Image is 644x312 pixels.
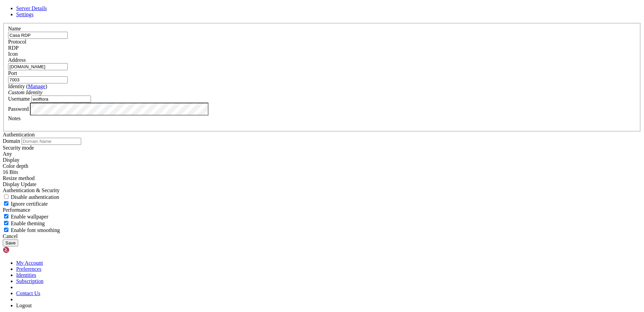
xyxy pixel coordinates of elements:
label: Address [8,57,26,63]
label: Domain [3,138,20,144]
span: Enable font smoothing [11,227,60,233]
input: Host Name or IP [8,63,68,70]
span: Any [3,151,12,157]
input: Disable authentication [4,194,8,199]
a: Contact Us [16,290,40,296]
button: Save [3,239,18,246]
a: Identities [16,272,36,278]
label: Password [8,106,29,111]
a: Settings [16,11,34,17]
label: Identity [8,83,47,89]
div: Custom Identity [8,89,636,96]
label: Icon [8,51,18,57]
input: Ignore certificate [4,201,8,206]
div: 16 Bits [3,169,641,175]
input: Server Name [8,32,68,39]
span: Enable theming [11,220,45,226]
label: The color depth to request, in bits-per-pixel. [3,163,28,169]
label: Protocol [8,39,26,45]
label: Notes [8,115,21,121]
label: Performance [3,207,30,213]
span: Ignore certificate [11,201,48,207]
input: Login Username [31,96,91,103]
div: RDP [8,45,636,51]
input: Enable wallpaper [4,214,8,218]
input: Enable theming [4,221,8,225]
label: Port [8,70,17,76]
a: Server Details [16,5,47,11]
label: If set to true, authentication will be disabled. Note that this refers to authentication that tak... [3,194,59,200]
span: RDP [8,45,19,51]
span: Enable wallpaper [11,214,49,219]
label: Display Update channel added with RDP 8.1 to signal the server when the client display size has c... [3,175,35,181]
a: Manage [28,83,45,89]
label: If set to true, enables use of theming of windows and controls. [3,220,45,226]
input: Port Number [8,76,68,83]
div: Any [3,151,641,157]
label: Authentication & Security [3,187,60,193]
label: Username [8,96,30,102]
span: 16 Bits [3,169,18,175]
i: Custom Identity [8,89,42,95]
div: Cancel [3,233,641,239]
span: Display Update [3,181,36,187]
input: Enable font smoothing [4,228,8,232]
label: Security mode [3,145,34,151]
label: Display [3,157,20,163]
label: Authentication [3,132,35,137]
a: Subscription [16,278,43,284]
span: ( ) [26,83,47,89]
a: My Account [16,260,43,266]
input: Domain Name [22,138,81,145]
span: Disable authentication [11,194,59,200]
label: If set to true, text will be rendered with smooth edges. Text over RDP is rendered with rough edg... [3,227,60,233]
div: Display Update [3,181,641,187]
label: If set to true, enables rendering of the desktop wallpaper. By default, wallpaper will be disable... [3,214,49,219]
a: Preferences [16,266,41,272]
img: Shellngn [3,246,41,253]
label: If set to true, the certificate returned by the server will be ignored, even if that certificate ... [3,201,48,207]
a: Logout [16,303,32,308]
label: Name [8,26,21,31]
